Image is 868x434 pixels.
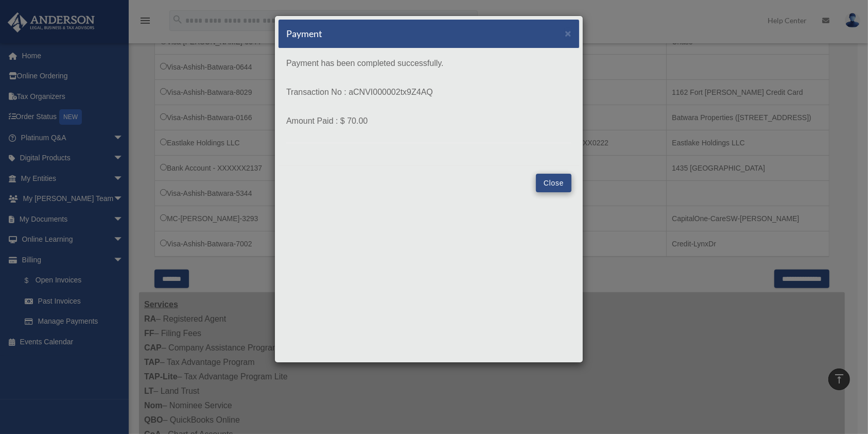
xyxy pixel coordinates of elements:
[536,174,571,192] button: Close
[286,114,571,128] p: Amount Paid : $ 70.00
[286,56,571,71] p: Payment has been completed successfully.
[286,85,571,99] p: Transaction No : aCNVI000002tx9Z4AQ
[565,28,571,39] button: Close
[565,27,571,39] span: ×
[286,27,322,40] h5: Payment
